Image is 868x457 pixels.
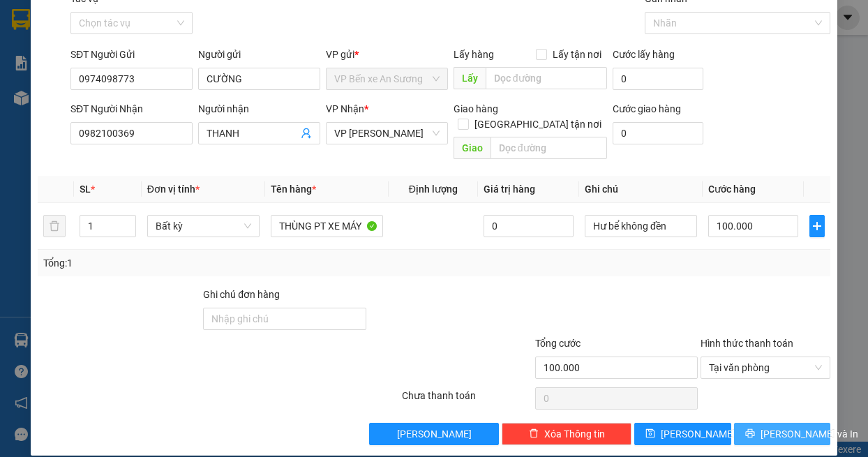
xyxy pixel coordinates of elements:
span: VP Châu Thành [334,123,440,144]
button: save[PERSON_NAME] [634,423,731,445]
span: [PERSON_NAME] và In [761,426,858,442]
span: Định lượng [409,183,458,195]
span: Giá trị hàng [484,183,535,195]
span: Tên hàng [271,183,316,195]
span: printer [745,428,755,440]
span: Bất kỳ [156,216,251,237]
span: SL [80,183,91,195]
div: Người gửi [198,47,320,62]
span: VP Bến xe An Sương [334,68,440,89]
span: Xóa Thông tin [544,426,605,442]
label: Cước lấy hàng [613,49,675,60]
input: VD: Bàn, Ghế [271,215,383,237]
div: SĐT Người Nhận [70,101,193,117]
span: Lấy hàng [454,49,494,60]
div: VP gửi [326,47,448,62]
input: Cước lấy hàng [613,68,703,90]
span: Giao [454,137,491,159]
span: VP Nhận [326,103,364,114]
button: [PERSON_NAME] [369,423,499,445]
label: Hình thức thanh toán [701,338,793,349]
span: [PERSON_NAME] [661,426,735,442]
button: plus [809,215,825,237]
button: delete [43,215,66,237]
input: Dọc đường [486,67,608,89]
span: save [645,428,655,440]
input: Dọc đường [491,137,608,159]
span: [GEOGRAPHIC_DATA] tận nơi [469,117,607,132]
span: user-add [301,128,312,139]
input: Cước giao hàng [613,122,703,144]
div: Tổng: 1 [43,255,336,271]
span: [PERSON_NAME] [397,426,472,442]
div: SĐT Người Gửi [70,47,193,62]
span: plus [810,220,825,232]
input: 0 [484,215,574,237]
button: printer[PERSON_NAME] và In [734,423,831,445]
input: Ghi chú đơn hàng [203,308,366,330]
label: Cước giao hàng [613,103,681,114]
div: Người nhận [198,101,320,117]
span: Đơn vị tính [147,183,200,195]
span: Cước hàng [708,183,756,195]
span: Tổng cước [535,338,581,349]
div: Chưa thanh toán [401,388,533,412]
span: Lấy tận nơi [547,47,607,62]
button: deleteXóa Thông tin [502,423,631,445]
span: Tại văn phòng [709,357,822,378]
input: Ghi Chú [585,215,697,237]
span: Giao hàng [454,103,498,114]
th: Ghi chú [579,176,703,203]
label: Ghi chú đơn hàng [203,289,280,300]
span: delete [529,428,539,440]
span: Lấy [454,67,486,89]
